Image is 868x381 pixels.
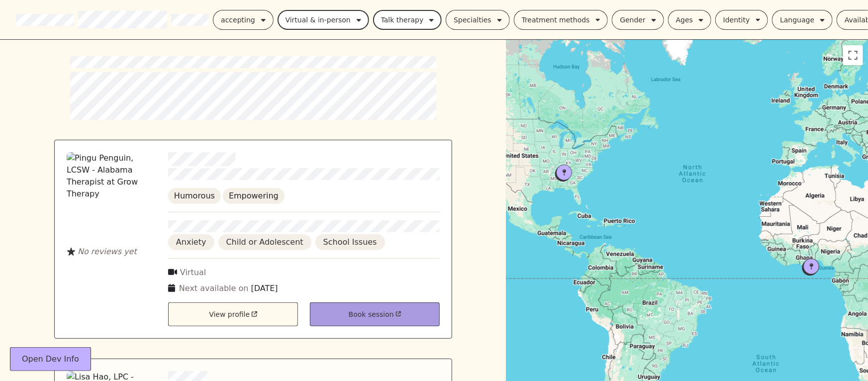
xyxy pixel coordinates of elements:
span: Virtual [180,268,206,277]
button: Setting [278,10,369,30]
div: Language [780,14,814,26]
button: Toggle fullscreen view [843,45,863,65]
span: Next available on [179,284,249,293]
div: No reviews yet [67,246,156,258]
div: Humorous [168,188,221,204]
div: Talk therapy [381,14,424,26]
div: Ages [676,14,693,26]
a: View profileOpens in new window [168,302,298,326]
gmp-advanced-marker: Details of provider [555,165,572,182]
div: Specialties [454,14,491,26]
svg: Opens in new window [252,311,257,317]
div: accepting [221,14,255,26]
div: School Issues [315,234,385,250]
div: Anxiety [168,234,214,250]
button: Identity [715,10,768,30]
button: Specialties [446,10,509,30]
svg: Opens in new window [396,311,401,317]
gmp-advanced-marker: Details of Jennifer Matthews [802,259,819,276]
div: Identity [723,14,750,26]
img: Pingu Penguin, LCSW - Alabama Therapist at Grow Therapy [67,152,156,242]
button: Gender [612,10,664,30]
button: Open Dev Info [10,347,91,371]
div: Child or Adolescent [218,234,311,250]
button: Ages [668,10,711,30]
span: [DATE] [251,284,278,293]
div: Empowering [223,188,285,204]
button: Treatment methods [514,10,608,30]
div: Virtual & in-person [286,14,351,26]
a: Book sessionOpens in new window [310,302,440,326]
button: accepting [213,10,273,30]
div: Treatment methods [522,14,590,26]
div: Gender [620,14,646,26]
div: View profile [168,302,298,326]
button: Psychiatric Care [373,10,442,30]
div: Book session [310,302,440,326]
button: Language [772,10,833,30]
